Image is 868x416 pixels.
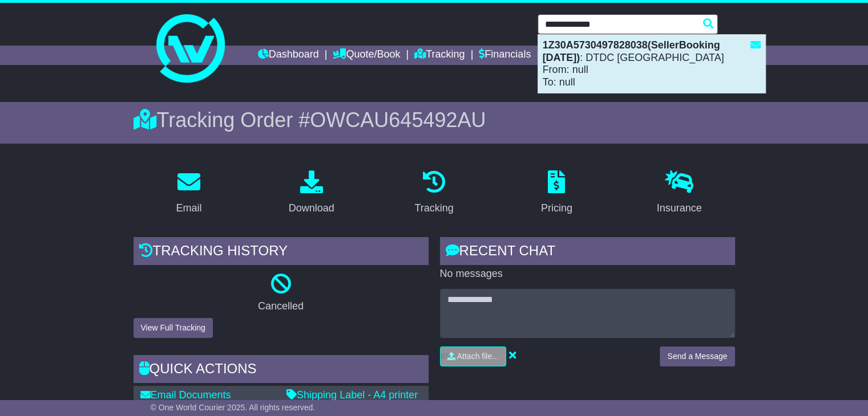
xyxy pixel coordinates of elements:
p: No messages [440,268,735,280]
span: OWCAU645492AU [310,108,486,132]
p: Cancelled [134,300,429,313]
div: Tracking [414,201,453,216]
a: Email [168,166,209,220]
div: Tracking history [134,237,429,268]
a: Financials [479,46,531,65]
div: Email [176,201,201,216]
button: Send a Message [660,346,734,366]
button: View Full Tracking [134,318,213,338]
div: Quick Actions [134,355,429,386]
a: Tracking [414,46,465,65]
div: Download [289,201,334,216]
a: Download [281,166,342,220]
strong: 1Z30A5730497828038(SellerBooking [DATE]) [543,39,720,63]
a: Insurance [649,166,709,220]
a: Pricing [534,166,580,220]
div: Insurance [657,201,702,216]
a: Dashboard [258,46,319,65]
div: : DTDC [GEOGRAPHIC_DATA] From: null To: null [538,35,765,93]
span: © One World Courier 2025. All rights reserved. [151,403,316,412]
div: Pricing [541,201,572,216]
a: Tracking [407,166,461,220]
a: Shipping Label - A4 printer [286,389,418,401]
div: Tracking Order # [134,108,735,132]
a: Quote/Book [333,46,400,65]
div: RECENT CHAT [440,237,735,268]
a: Email Documents [140,389,231,401]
